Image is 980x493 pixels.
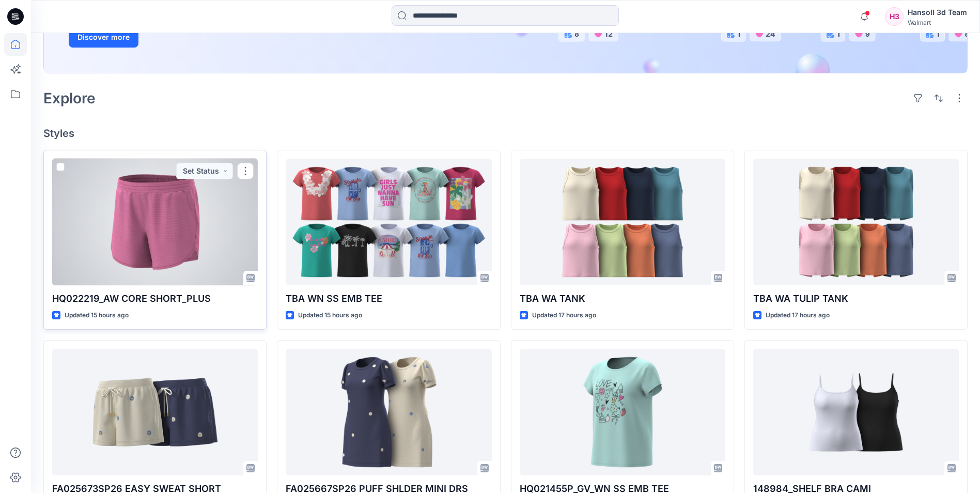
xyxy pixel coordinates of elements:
[43,90,96,106] h2: Explore
[520,159,725,285] a: TBA WA TANK
[65,310,129,321] p: Updated 15 hours ago
[286,291,491,306] p: TBA WN SS EMB TEE
[298,310,362,321] p: Updated 15 hours ago
[908,6,967,19] div: Hansoll 3d Team
[52,349,258,475] a: FA025673SP26 EASY SWEAT SHORT
[766,310,830,321] p: Updated 17 hours ago
[520,349,725,475] a: HQ021455P_GV_WN SS EMB TEE
[885,7,904,26] div: H3
[52,291,258,306] p: HQ022219_AW CORE SHORT_PLUS
[52,159,258,285] a: HQ022219_AW CORE SHORT_PLUS
[286,349,491,475] a: FA025667SP26 PUFF SHLDER MINI DRS
[69,27,138,48] button: Discover more
[908,19,967,26] div: Walmart
[43,127,968,140] h4: Styles
[520,291,725,306] p: TBA WA TANK
[286,159,491,285] a: TBA WN SS EMB TEE
[753,349,959,475] a: 148984_SHELF BRA CAMI
[753,159,959,285] a: TBA WA TULIP TANK
[532,310,596,321] p: Updated 17 hours ago
[753,291,959,306] p: TBA WA TULIP TANK
[69,27,301,48] a: Discover more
